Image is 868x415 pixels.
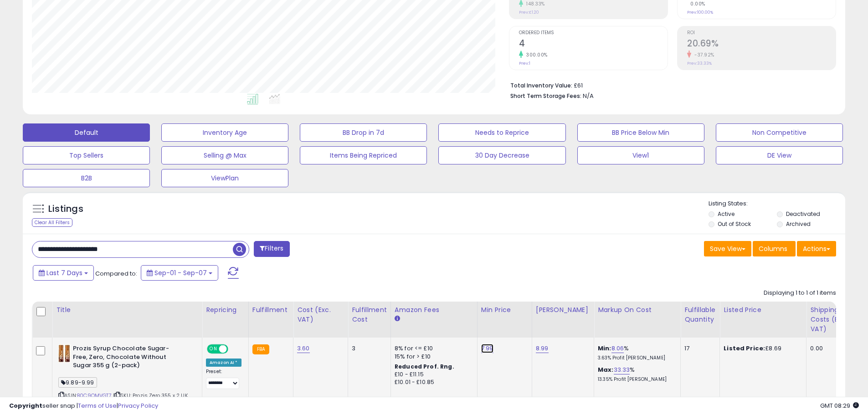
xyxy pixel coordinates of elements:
h2: 4 [519,38,668,51]
div: ASIN: [58,344,195,410]
p: Listing States: [709,200,845,208]
small: 300.00% [523,51,548,58]
button: Non Competitive [716,123,843,142]
div: % [598,344,673,361]
label: Out of Stock [718,220,751,228]
span: Ordered Items [519,31,668,36]
div: £10.01 - £10.85 [395,379,470,386]
small: Prev: 33.33% [687,61,712,66]
button: Default [23,123,150,142]
span: ON [208,345,219,353]
div: Preset: [206,369,241,389]
div: Shipping Costs (Exc. VAT) [810,305,857,334]
span: OFF [227,345,241,353]
button: Items Being Repriced [300,146,427,164]
p: 3.63% Profit [PERSON_NAME] [598,355,673,361]
div: Amazon Fees [395,305,473,315]
span: 2025-09-15 08:29 GMT [820,401,859,410]
button: B2B [23,169,150,187]
div: 8% for <= £10 [395,344,470,353]
a: 3.60 [297,344,310,353]
div: seller snap | | [9,402,158,410]
a: B0C9QMVGT7 [77,392,112,400]
b: Min: [598,344,611,353]
small: Prev: 1 [519,61,530,66]
div: £10 - £11.15 [395,371,470,379]
div: Title [56,305,198,315]
button: Inventory Age [161,123,288,142]
span: Compared to: [95,269,137,278]
button: View1 [577,146,704,164]
strong: Copyright [9,401,42,410]
span: Sep-01 - Sep-07 [154,268,207,277]
button: BB Price Below Min [577,123,704,142]
button: Actions [797,241,836,256]
div: Repricing [206,305,245,315]
div: [PERSON_NAME] [536,305,590,315]
h2: 20.69% [687,38,836,51]
button: Needs to Reprice [438,123,565,142]
div: Cost (Exc. VAT) [297,305,344,324]
span: | SKU: Prozis Zero 355 x 2 UK [113,392,188,399]
a: 33.33 [614,365,630,374]
div: £8.69 [724,344,799,353]
small: Amazon Fees. [395,315,400,323]
span: N/A [583,92,594,100]
a: 8.99 [536,344,549,353]
small: 0.00% [687,0,705,7]
small: Prev: 100.00% [687,10,713,15]
button: ViewPlan [161,169,288,187]
p: 13.35% Profit [PERSON_NAME] [598,376,673,383]
button: Columns [753,241,796,256]
small: FBA [252,344,269,354]
div: Displaying 1 to 1 of 1 items [764,289,836,297]
b: Prozis Syrup Chocolate Sugar-Free, Zero, Chocolate Without Sugar 355 g (2-pack) [73,344,184,372]
div: 15% for > £10 [395,353,470,361]
button: Last 7 Days [33,265,94,281]
button: 30 Day Decrease [438,146,565,164]
div: Markup on Cost [598,305,677,315]
div: Amazon AI * [206,359,241,367]
div: 0.00 [810,344,854,353]
label: Archived [786,220,811,228]
button: Sep-01 - Sep-07 [141,265,218,281]
div: Fulfillment [252,305,289,315]
small: -37.92% [691,51,714,58]
b: Listed Price: [724,344,765,353]
div: 17 [684,344,713,353]
div: % [598,366,673,383]
li: £61 [510,79,829,90]
a: 7.99 [481,344,493,353]
button: Top Sellers [23,146,150,164]
div: Fulfillment Cost [352,305,387,324]
span: Last 7 Days [46,268,82,277]
span: ROI [687,31,836,36]
div: Fulfillable Quantity [684,305,716,324]
label: Deactivated [786,210,820,218]
b: Max: [598,365,614,374]
a: 8.06 [611,344,624,353]
h5: Listings [48,203,83,215]
button: Save View [704,241,751,256]
th: The percentage added to the cost of goods (COGS) that forms the calculator for Min & Max prices. [594,302,681,338]
button: BB Drop in 7d [300,123,427,142]
b: Short Term Storage Fees: [510,92,581,100]
a: Terms of Use [78,401,117,410]
small: Prev: £1.20 [519,10,539,15]
img: 31IwDzcDS8L._SL40_.jpg [58,344,71,363]
span: 9.89-9.99 [58,377,97,388]
div: Listed Price [724,305,802,315]
div: 3 [352,344,384,353]
a: Privacy Policy [118,401,158,410]
div: Min Price [481,305,528,315]
div: Clear All Filters [32,218,72,227]
label: Active [718,210,734,218]
b: Reduced Prof. Rng. [395,363,454,370]
button: Filters [254,241,289,257]
button: Selling @ Max [161,146,288,164]
small: 148.33% [523,0,545,7]
button: DE View [716,146,843,164]
span: Columns [759,244,787,253]
b: Total Inventory Value: [510,82,572,89]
